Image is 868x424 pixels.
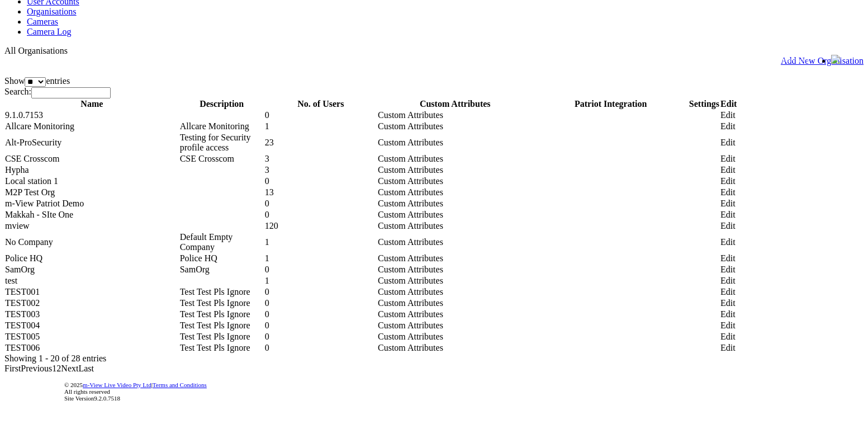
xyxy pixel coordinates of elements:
td: Police HQ [179,253,264,264]
td: Test Test Pls Ignore [179,342,264,354]
a: Edit [720,237,736,247]
td: 0 [264,320,377,331]
td: TEST006 [4,342,179,354]
img: DigiCert Secured Site Seal [12,375,56,408]
td: 1 [264,121,377,132]
a: Custom Attributes [378,343,443,352]
div: © 2025 | All rights reserved [64,381,862,402]
td: 0 [264,331,377,342]
a: Custom Attributes [378,154,443,163]
a: Custom Attributes [378,298,443,308]
th: Edit: activate to sort column ascending [720,98,737,110]
td: CSE Crosscom [4,153,179,164]
th: Description: activate to sort column ascending [179,98,264,110]
a: Next [61,364,78,373]
td: 0 [264,309,377,320]
th: Custom Attributes [377,98,533,110]
td: Police HQ [4,253,179,264]
th: Settings: activate to sort column ascending [689,98,720,110]
td: 0 [264,209,377,220]
td: CSE Crosscom [179,153,264,164]
span: All Organisations [4,46,68,55]
a: Edit [720,287,736,296]
a: Custom Attributes [378,165,443,175]
a: Edit [720,110,736,120]
td: Alt-ProSecurity [4,132,179,153]
a: Edit [720,276,736,285]
a: Organisations [27,7,77,16]
td: Test Test Pls Ignore [179,298,264,309]
a: Edit [720,221,736,230]
a: Custom Attributes [378,199,443,208]
td: Test Test Pls Ignore [179,286,264,298]
td: Makkah - SIte One [4,209,179,220]
a: Edit [720,138,736,147]
span: 9.2.0.7518 [94,395,120,402]
td: TEST001 [4,286,179,298]
label: Search: [4,87,111,96]
td: mview [4,220,179,232]
a: Custom Attributes [378,276,443,285]
td: SamOrg [179,264,264,275]
td: Test Test Pls Ignore [179,309,264,320]
td: 0 [264,298,377,309]
a: Custom Attributes [378,221,443,230]
td: TEST004 [4,320,179,331]
td: M2P Test Org [4,187,179,198]
img: bell24.png [831,55,840,64]
td: Allcare Monitoring [4,121,179,132]
span: Welcome, afzaal (Supervisor) [722,55,809,64]
a: Edit [720,265,736,274]
td: 0 [264,342,377,354]
th: No. of Users: activate to sort column ascending [264,98,377,110]
th: Name: activate to sort column descending [4,98,179,110]
a: Custom Attributes [378,187,443,197]
a: Custom Attributes [378,176,443,186]
td: 0 [264,110,377,121]
a: Last [78,364,94,373]
td: 1 [264,232,377,253]
td: m-View Patriot Demo [4,198,179,209]
a: Terms and Conditions [153,381,207,388]
a: Edit [720,253,736,263]
td: 1 [264,275,377,286]
a: Edit [720,343,736,352]
a: Edit [720,165,736,175]
td: 0 [264,198,377,209]
a: Edit [720,176,736,186]
td: TEST003 [4,309,179,320]
a: 1 [52,364,56,373]
a: 2 [56,364,61,373]
td: Test Test Pls Ignore [179,320,264,331]
td: Test Test Pls Ignore [179,331,264,342]
a: Edit [720,154,736,163]
a: Edit [720,210,736,219]
a: Edit [720,121,736,131]
td: 3 [264,164,377,176]
a: Custom Attributes [378,210,443,219]
td: 0 [264,286,377,298]
a: Cameras [27,17,58,26]
a: First [4,364,21,373]
td: Testing for Security profile access [179,132,264,153]
a: Edit [720,321,736,330]
label: Show entries [4,76,70,86]
a: Custom Attributes [378,332,443,341]
a: Custom Attributes [378,287,443,296]
a: Edit [720,199,736,208]
select: Showentries [25,77,46,87]
td: Default Empty Company [179,232,264,253]
td: 9.1.0.7153 [4,110,179,121]
td: Local station 1 [4,176,179,187]
th: Patriot Integration [533,98,688,110]
a: Custom Attributes [378,265,443,274]
td: 23 [264,132,377,153]
td: 120 [264,220,377,232]
td: test [4,275,179,286]
a: m-View Live Video Pty Ltd [83,381,151,388]
td: TEST002 [4,298,179,309]
a: Custom Attributes [378,309,443,319]
a: Custom Attributes [378,253,443,263]
a: Custom Attributes [378,138,443,147]
td: No Company [4,232,179,253]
